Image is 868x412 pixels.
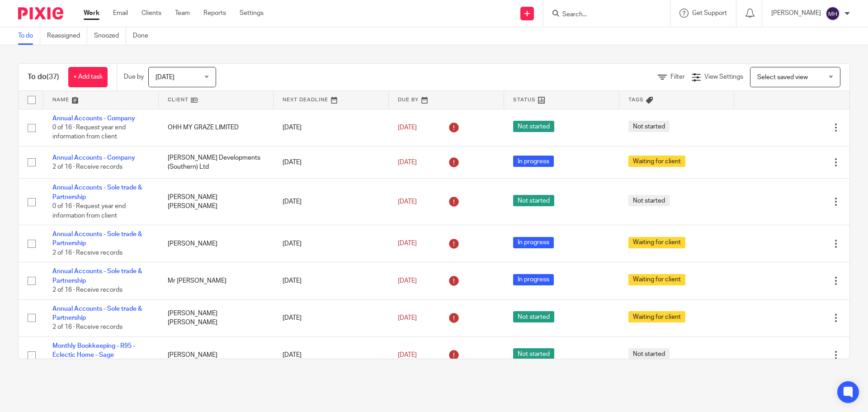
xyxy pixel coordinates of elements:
img: Pixie [18,7,63,19]
a: To do [18,27,40,45]
span: 0 of 16 · Request year end information from client [52,124,126,140]
span: Not started [513,195,554,206]
td: [PERSON_NAME] [PERSON_NAME] [159,299,274,336]
td: [DATE] [274,146,389,178]
span: 0 of 16 · Request year end information from client [52,203,126,219]
a: Team [175,9,190,18]
span: Get Support [692,10,727,16]
span: 2 of 16 · Receive records [52,250,123,256]
span: [DATE] [398,159,417,166]
span: Waiting for client [628,156,685,167]
span: Select saved view [757,74,808,81]
a: + Add task [68,67,108,87]
td: [PERSON_NAME] [PERSON_NAME] [159,179,274,225]
a: Snoozed [94,27,126,45]
td: [DATE] [274,262,389,299]
span: Not started [513,121,554,132]
span: [DATE] [398,315,417,321]
span: In progress [513,156,554,167]
span: Not started [513,311,554,322]
span: Not started [628,348,670,360]
a: Monthly Bookkeeping - R95 - Eclectic Home - Sage [52,343,135,358]
span: In progress [513,274,554,285]
a: Work [84,9,99,18]
span: In progress [513,237,554,248]
a: Annual Accounts - Company [52,115,135,122]
span: Waiting for client [628,274,685,285]
a: Email [113,9,128,18]
a: Annual Accounts - Sole trade & Partnership [52,185,142,200]
a: Annual Accounts - Sole trade & Partnership [52,306,142,321]
td: [PERSON_NAME] Developments (Southern) Ltd [159,146,274,178]
span: Not started [628,121,670,132]
td: OHH MY GRAZE LIMITED [159,109,274,146]
td: [PERSON_NAME] [159,225,274,262]
span: [DATE] [156,74,175,81]
a: Annual Accounts - Company [52,155,135,161]
span: Waiting for client [628,237,685,248]
span: [DATE] [398,241,417,247]
span: 2 of 16 · Receive records [52,324,123,330]
a: Clients [142,9,161,18]
input: Search [561,11,643,19]
p: Due by [124,72,144,81]
p: [PERSON_NAME] [771,9,821,18]
td: [DATE] [274,179,389,225]
span: Not started [628,195,670,206]
span: [DATE] [398,124,417,131]
span: View Settings [704,74,743,80]
a: Reassigned [47,27,87,45]
span: [DATE] [398,278,417,284]
td: [DATE] [274,109,389,146]
span: Tags [628,97,644,102]
td: [DATE] [274,299,389,336]
td: [DATE] [274,336,389,374]
img: svg%3E [826,6,840,21]
td: Mr [PERSON_NAME] [159,262,274,299]
span: Filter [670,74,685,80]
a: Annual Accounts - Sole trade & Partnership [52,268,142,284]
span: [DATE] [398,199,417,205]
span: Waiting for client [628,311,685,322]
span: 2 of 16 · Receive records [52,164,123,170]
h1: To do [28,72,59,82]
a: Annual Accounts - Sole trade & Partnership [52,231,142,246]
a: Settings [240,9,264,18]
span: [DATE] [398,352,417,358]
span: (37) [47,73,59,81]
span: 2 of 16 · Receive records [52,287,123,293]
a: Reports [203,9,226,18]
a: Done [133,27,155,45]
td: [PERSON_NAME] [159,336,274,374]
td: [DATE] [274,225,389,262]
span: Not started [513,348,554,360]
